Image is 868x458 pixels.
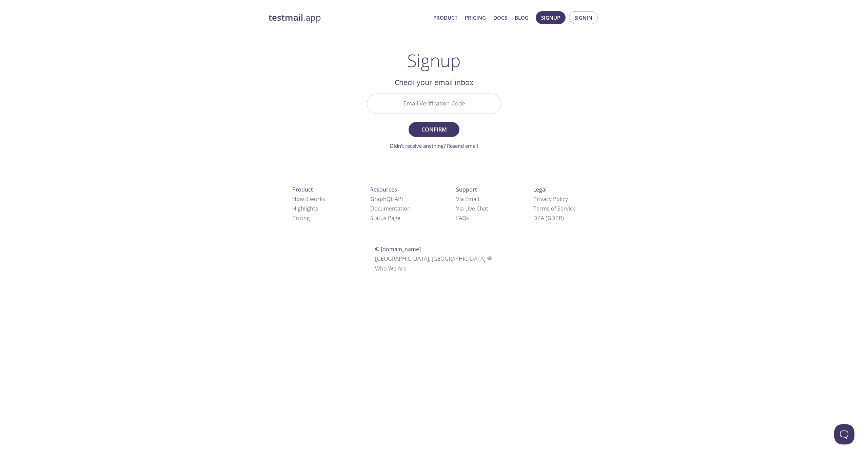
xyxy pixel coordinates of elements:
[541,13,560,22] span: Signup
[370,195,403,203] a: GraphQL API
[536,11,566,24] button: Signup
[456,214,469,222] a: FAQ
[533,186,547,193] span: Legal
[375,255,493,262] span: [GEOGRAPHIC_DATA], [GEOGRAPHIC_DATA]
[292,186,313,193] span: Product
[370,214,400,222] a: Status Page
[407,50,461,71] h1: Signup
[375,265,407,272] a: Who We Are
[456,195,479,203] a: Via Email
[390,142,478,149] a: Didn't receive anything? Resend email
[834,424,854,444] iframe: Help Scout Beacon - Open
[269,12,428,23] a: testmail.app
[456,186,477,193] span: Support
[292,205,318,212] a: Highlights
[375,245,421,253] span: © [DOMAIN_NAME]
[416,125,452,134] span: Confirm
[367,77,501,88] h2: Check your email inbox
[569,11,598,24] button: Signin
[466,214,469,222] span: s
[465,13,486,22] a: Pricing
[292,195,325,203] a: How it works
[533,205,576,212] a: Terms of Service
[433,13,457,22] a: Product
[533,214,564,222] a: DPA (GDPR)
[269,12,303,23] strong: testmail
[370,205,411,212] a: Documentation
[574,13,592,22] span: Signin
[493,13,507,22] a: Docs
[515,13,529,22] a: Blog
[409,122,459,137] button: Confirm
[292,214,310,222] a: Pricing
[370,186,397,193] span: Resources
[533,195,568,203] a: Privacy Policy
[456,205,488,212] a: Via Live Chat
